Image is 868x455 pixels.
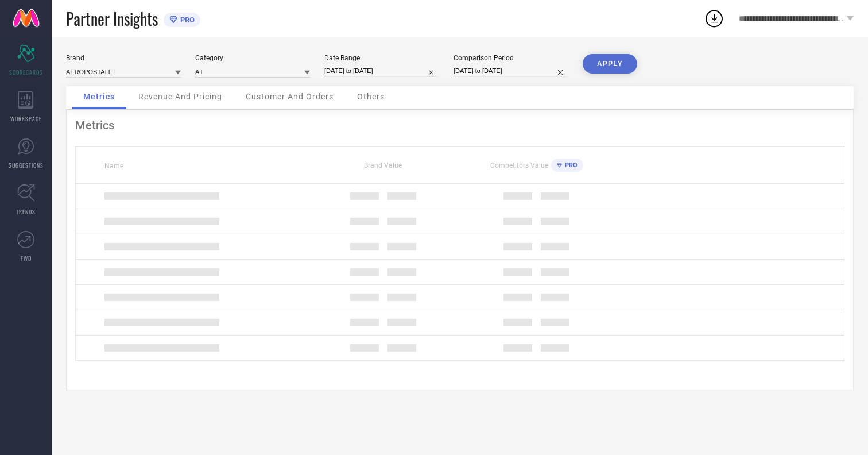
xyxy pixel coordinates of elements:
span: Others [357,92,385,101]
div: Category [195,54,310,62]
span: Brand Value [364,161,402,169]
span: SUGGESTIONS [9,161,44,169]
span: Name [104,162,123,170]
span: Metrics [83,92,115,101]
span: Revenue And Pricing [138,92,222,101]
span: TRENDS [16,207,36,216]
span: FWD [21,254,32,263]
span: Customer And Orders [246,92,334,101]
input: Select comparison period [454,65,568,77]
div: Metrics [75,118,844,132]
div: Brand [66,54,181,62]
span: PRO [177,16,195,24]
input: Select date range [324,65,439,77]
span: Partner Insights [66,7,158,30]
span: Competitors Value [490,161,548,169]
div: Open download list [704,8,724,29]
div: Date Range [324,54,439,62]
button: APPLY [583,54,637,74]
div: Comparison Period [454,54,568,62]
span: PRO [562,161,578,169]
span: WORKSPACE [10,114,42,123]
span: SCORECARDS [9,68,43,76]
